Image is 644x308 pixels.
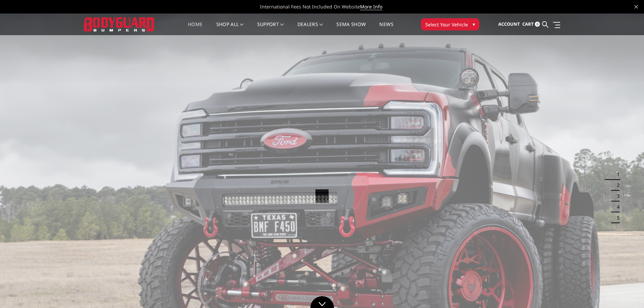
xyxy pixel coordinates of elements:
a: SEMA Show [336,22,366,35]
a: Click to Down [310,296,334,308]
button: 3 of 5 [613,191,620,202]
a: More Info [360,3,382,10]
button: 1 of 5 [613,169,620,180]
a: Cart 0 [522,15,540,33]
a: Account [498,15,520,33]
span: Cart [522,21,534,27]
button: 5 of 5 [613,212,620,223]
a: News [379,22,393,35]
span: ▾ [473,21,475,28]
a: shop all [216,22,244,35]
span: 0 [535,22,540,27]
button: 2 of 5 [613,180,620,191]
a: Home [188,22,202,35]
a: Support [257,22,284,35]
img: BODYGUARD BUMPERS [84,17,155,31]
button: 4 of 5 [613,202,620,212]
button: Select Your Vehicle [421,18,479,30]
span: Select Your Vehicle [425,21,468,28]
span: Account [498,21,520,27]
a: Dealers [297,22,323,35]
